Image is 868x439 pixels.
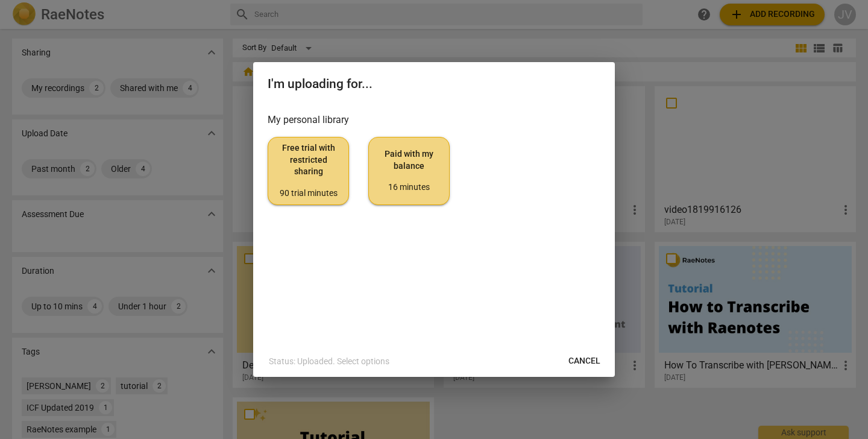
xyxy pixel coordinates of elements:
button: Cancel [559,350,610,372]
p: Status: Uploaded. Select options [269,355,389,368]
div: 90 trial minutes [278,188,339,200]
div: 16 minutes [379,182,439,194]
button: Free trial with restricted sharing90 trial minutes [268,137,349,204]
h2: I'm uploading for... [268,77,600,92]
span: Cancel [568,355,600,367]
h3: My personal library [268,113,600,127]
span: Paid with my balance [379,148,439,194]
span: Free trial with restricted sharing [278,142,339,199]
button: Paid with my balance16 minutes [368,137,450,204]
